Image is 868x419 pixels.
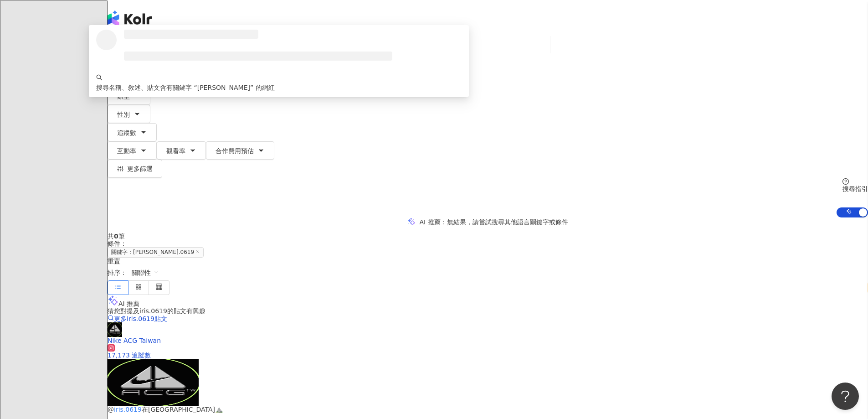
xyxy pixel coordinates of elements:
span: 條件 ： [108,240,127,247]
div: 重置 [108,258,868,265]
span: 猜您對提及iris.0619的貼文有興趣 [108,307,205,315]
button: 更多篩選 [108,160,162,178]
div: 共 筆 [108,233,868,240]
button: 性別 [108,105,150,123]
a: KOL AvatarNike ACG Taiwan17,173 追蹤數 [108,322,868,359]
div: 排序： [108,265,868,280]
button: 觀看率 [157,141,206,160]
mark: iris.0619 [114,406,142,413]
span: 17,173 追蹤數 [108,352,151,359]
span: 關聯性 [132,265,159,280]
a: 更多iris.0619貼文 [108,315,167,322]
span: 觀看率 [166,147,185,155]
span: 追蹤數 [117,129,136,136]
div: 搜尋名稱、敘述、貼文含有關鍵字 “ ” 的網紅 [96,83,462,93]
img: KOL Avatar [108,322,122,337]
div: AI 推薦 ： [419,218,568,226]
iframe: Help Scout Beacon - Open [832,383,859,410]
div: 搜尋指引 [842,185,868,192]
div: 台灣 [108,61,868,68]
span: Nike ACG Taiwan [108,337,161,344]
span: 性別 [117,111,130,118]
span: 合作費用預估 [216,147,254,155]
button: 追蹤數 [108,123,157,141]
img: logo [108,10,152,27]
button: 互動率 [108,141,157,160]
span: 0 [114,233,118,240]
span: 互動率 [117,147,136,155]
span: AI 推薦 [118,300,139,307]
span: 更多篩選 [127,165,153,172]
span: 無結果，請嘗試搜尋其他語言關鍵字或條件 [447,218,568,226]
span: search [96,74,103,81]
span: 關鍵字：[PERSON_NAME].0619 [108,247,204,258]
button: 合作費用預估 [206,141,274,160]
span: question-circle [842,178,849,185]
span: @ [108,406,114,413]
span: [PERSON_NAME] [197,84,250,91]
